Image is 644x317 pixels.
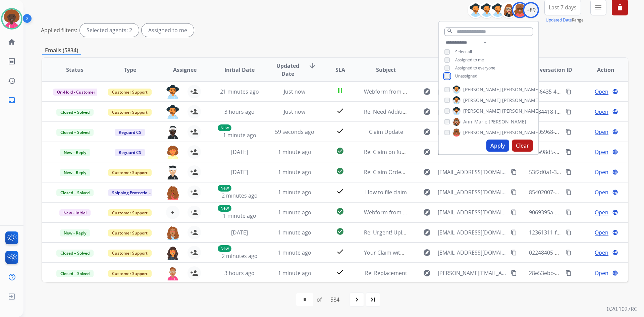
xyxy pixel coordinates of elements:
mat-icon: person_add [190,128,198,136]
span: [PERSON_NAME] [463,97,501,104]
p: Applied filters: [41,26,77,34]
span: Customer Support [108,89,152,96]
span: 1 minute ago [278,148,311,156]
span: New - Reply [60,149,90,156]
img: agent-avatar [166,85,179,99]
p: New [218,245,231,252]
span: Open [595,228,608,236]
span: Type [124,66,136,74]
mat-icon: search [447,28,453,34]
span: Customer Support [108,270,152,277]
mat-icon: explore [423,108,431,116]
mat-icon: person_add [190,148,198,156]
mat-icon: language [612,270,618,276]
span: Re: Replacement [365,269,407,277]
mat-icon: explore [423,168,431,176]
mat-icon: person_add [190,208,198,216]
span: Updated Date [273,62,303,78]
mat-icon: language [612,149,618,155]
span: Claim Update [369,128,403,136]
mat-icon: check_circle [336,207,344,215]
mat-icon: check [336,248,344,256]
span: [PERSON_NAME] [489,118,526,125]
mat-icon: language [612,229,618,235]
mat-icon: content_copy [566,209,572,215]
span: 1 minute ago [223,212,256,219]
button: Updated Date [546,17,572,23]
div: Selected agents: 2 [80,23,139,37]
span: 2 minutes ago [222,192,258,199]
mat-icon: arrow_downward [308,62,316,70]
span: [EMAIL_ADDRESS][DOMAIN_NAME] [438,108,507,116]
mat-icon: content_copy [566,250,572,256]
img: agent-avatar [166,145,179,159]
span: 59 seconds ago [275,128,314,136]
mat-icon: list_alt [8,57,16,65]
mat-icon: language [612,129,618,135]
mat-icon: content_copy [566,109,572,115]
span: [PERSON_NAME] [463,129,501,136]
span: Your Claim with Extend [364,249,422,256]
mat-icon: content_copy [511,209,517,215]
span: 1 minute ago [278,189,311,196]
span: How to file claim [365,189,407,196]
mat-icon: delete [616,3,624,11]
span: SLA [335,66,345,74]
div: 584 [325,293,345,306]
span: 1 minute ago [278,168,311,176]
span: Just now [284,108,305,115]
span: Range [546,17,584,23]
mat-icon: content_copy [511,229,517,235]
span: Customer Support [108,109,152,116]
span: 1 minute ago [278,209,311,216]
mat-icon: content_copy [511,189,517,195]
span: Customer Support [108,250,152,257]
span: [DATE] [231,168,248,176]
mat-icon: check [336,268,344,276]
span: Just now [284,88,305,95]
span: Shipping Protection [108,189,154,196]
mat-icon: navigate_next [353,296,361,304]
span: Subject [376,66,396,74]
span: Customer Support [108,229,152,236]
mat-icon: last_page [369,296,377,304]
span: [PERSON_NAME] [502,86,540,93]
span: Assigned to everyone [455,65,495,71]
mat-icon: check_circle [336,147,344,155]
mat-icon: home [8,38,16,46]
mat-icon: pause [336,87,344,95]
span: New - Reply [60,169,90,176]
span: [PERSON_NAME] [463,108,501,114]
span: Status [66,66,84,74]
mat-icon: explore [423,88,431,96]
mat-icon: explore [423,249,431,257]
span: Customer Support [108,209,152,216]
span: + [171,208,174,216]
img: agent-avatar [166,266,179,280]
mat-icon: history [8,77,16,85]
span: [EMAIL_ADDRESS][DOMAIN_NAME] [438,249,507,257]
span: 1 minute ago [278,269,311,277]
mat-icon: check [336,127,344,135]
span: Open [595,208,608,216]
img: agent-avatar [166,246,179,260]
mat-icon: content_copy [566,89,572,95]
mat-icon: content_copy [566,270,572,276]
p: 0.20.1027RC [607,305,637,313]
button: Apply [486,140,509,152]
span: Open [595,148,608,156]
div: Assigned to me [142,23,194,37]
span: [EMAIL_ADDRESS][DOMAIN_NAME] [438,128,507,136]
span: Open [595,108,608,116]
span: Open [595,88,608,96]
mat-icon: content_copy [566,149,572,155]
button: + [166,206,179,219]
span: Assignee [173,66,197,74]
span: 1 minute ago [278,249,311,256]
span: New - Initial [59,209,91,216]
th: Action [573,58,628,82]
mat-icon: content_copy [511,250,517,256]
mat-icon: content_copy [511,270,517,276]
mat-icon: explore [423,269,431,277]
mat-icon: menu [594,3,602,11]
